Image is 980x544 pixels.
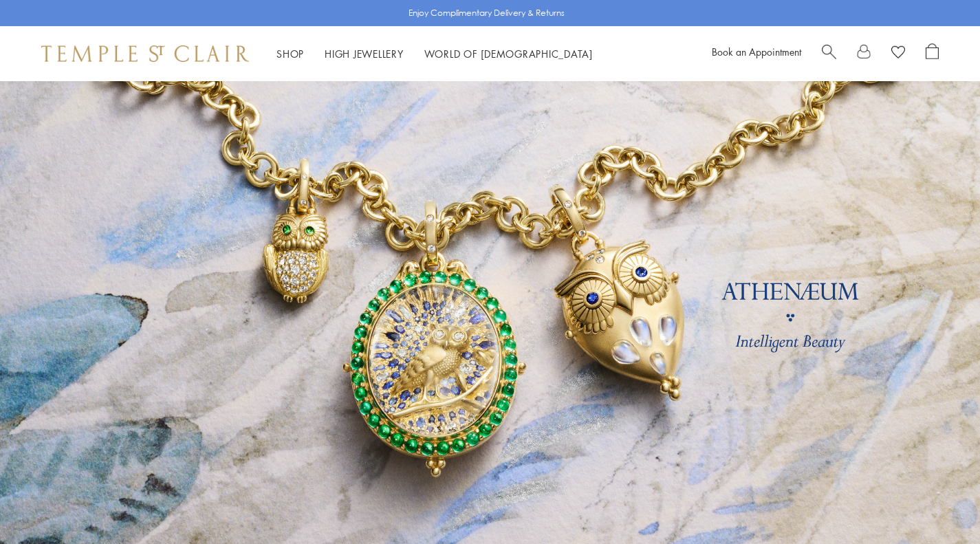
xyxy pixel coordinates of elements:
nav: Main navigation [276,45,593,63]
img: Temple St. Clair [41,45,249,62]
a: High JewelleryHigh Jewellery [325,47,404,61]
a: ShopShop [276,47,304,61]
a: Book an Appointment [712,45,801,58]
a: View Wishlist [891,43,905,64]
a: World of [DEMOGRAPHIC_DATA]World of [DEMOGRAPHIC_DATA] [424,47,593,61]
p: Enjoy Complimentary Delivery & Returns [409,6,565,20]
a: Search [822,43,836,64]
a: Open Shopping Bag [926,43,939,64]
